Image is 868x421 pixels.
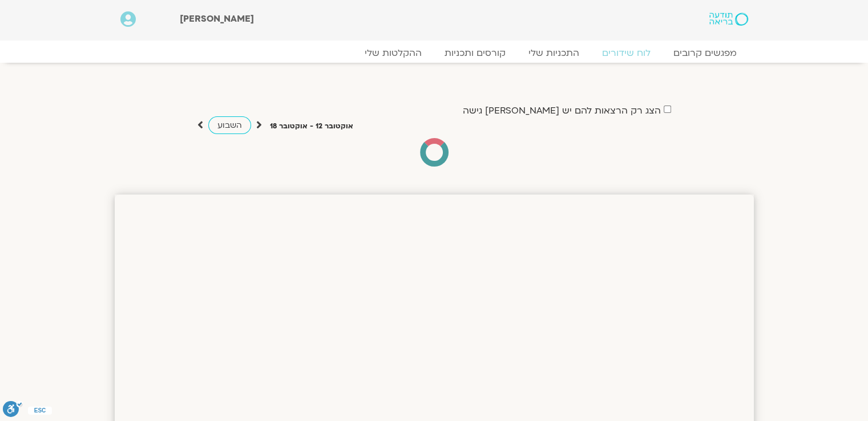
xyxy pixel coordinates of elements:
span: השבוע [217,120,242,131]
a: קורסים ותכניות [433,47,517,59]
nav: Menu [120,47,748,59]
a: השבוע [208,116,251,134]
p: אוקטובר 12 - אוקטובר 18 [270,120,353,132]
label: הצג רק הרצאות להם יש [PERSON_NAME] גישה [463,106,661,116]
a: התכניות שלי [517,47,591,59]
a: מפגשים קרובים [662,47,748,59]
span: [PERSON_NAME] [180,13,254,25]
a: לוח שידורים [591,47,662,59]
a: ההקלטות שלי [353,47,433,59]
